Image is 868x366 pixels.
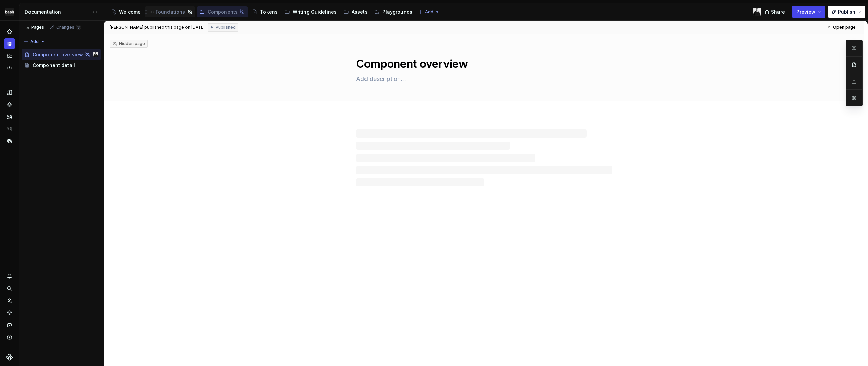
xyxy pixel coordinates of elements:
div: Component overview [33,51,83,58]
div: Writing Guidelines [293,8,337,15]
a: Data sources [4,136,15,147]
a: Design tokens [4,87,15,98]
div: Components [208,8,238,15]
span: Preview [796,8,815,15]
div: Pages [24,25,44,30]
a: Assets [341,6,370,17]
span: Add [425,9,433,15]
a: Writing Guidelines [282,6,339,17]
a: Open page [825,23,859,32]
div: Foundations [156,8,185,15]
a: Tokens [249,6,280,17]
a: Components [197,6,248,17]
button: Search ⌘K [4,283,15,294]
textarea: Component overview [355,56,611,72]
div: Documentation [25,8,89,15]
a: Invite team [4,295,15,306]
div: Page tree [22,49,101,71]
a: Components [4,99,15,110]
a: Code automation [4,63,15,74]
span: Published [216,25,236,30]
span: Open page [833,25,856,30]
img: JP Swart [93,52,98,57]
a: Component overviewJP Swart [22,49,101,60]
button: Publish [828,6,865,18]
span: Share [771,8,785,15]
div: Changes [56,25,81,30]
button: Contact support [4,320,15,330]
div: Hidden page [112,41,145,46]
button: Add [416,7,442,17]
a: Assets [4,111,15,122]
a: Analytics [4,50,15,61]
img: JP Swart [753,8,761,16]
a: Home [4,26,15,37]
span: 3 [76,25,81,30]
div: Playgrounds [382,8,412,15]
a: Component detail [22,60,101,71]
a: Settings [4,307,15,318]
div: Component detail [33,62,75,69]
button: Preview [792,6,825,18]
a: Playgrounds [372,6,415,17]
a: Foundations [145,6,195,17]
div: Assets [352,8,368,15]
span: Add [30,39,39,44]
div: Page tree [108,5,415,19]
div: Tokens [260,8,278,15]
svg: Supernova Logo [6,354,13,361]
button: Add [22,37,47,46]
span: Publish [838,8,855,15]
a: Documentation [4,38,15,49]
button: Notifications [4,271,15,282]
a: Storybook stories [4,124,15,135]
img: f86023f7-de07-4548-b23e-34af6ab67166.png [5,8,14,16]
div: published this page on [DATE] [144,25,205,30]
div: Welcome [119,8,141,15]
span: [PERSON_NAME] [110,25,143,30]
a: Welcome [108,6,143,17]
button: Share [761,6,789,18]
